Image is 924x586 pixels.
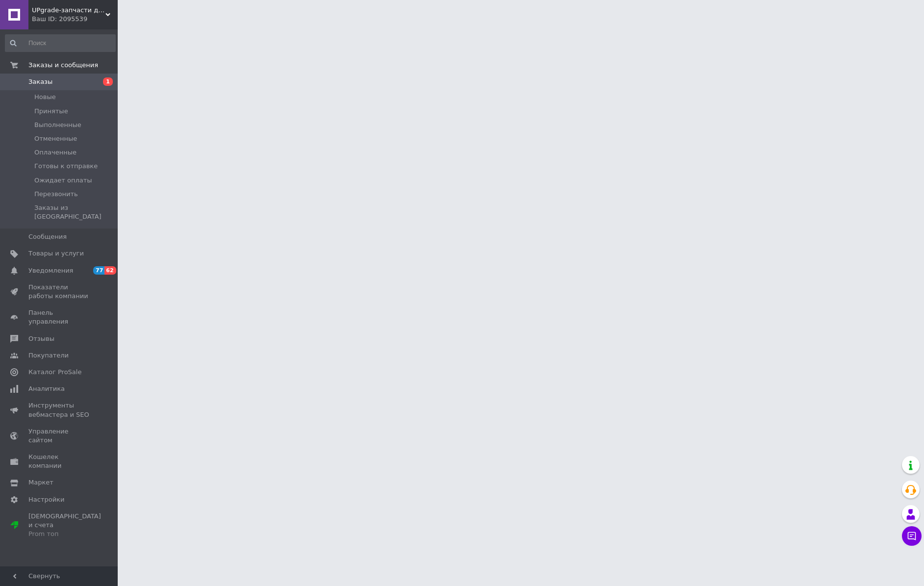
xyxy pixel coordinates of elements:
[34,93,56,102] span: Новые
[34,190,78,199] span: Перезвонить
[902,526,922,546] button: Чат с покупателем
[28,77,52,86] span: Заказы
[28,266,73,275] span: Уведомления
[28,368,81,377] span: Каталог ProSale
[34,162,98,171] span: Готовы к отправке
[28,232,67,241] span: Сообщения
[28,478,53,487] span: Маркет
[28,384,65,393] span: Аналитика
[5,34,116,52] input: Поиск
[28,283,91,301] span: Показатели работы компании
[28,401,91,419] span: Инструменты вебмастера и SEO
[28,495,64,504] span: Настройки
[28,308,91,326] span: Панель управления
[34,134,77,143] span: Отмененные
[28,512,101,539] span: [DEMOGRAPHIC_DATA] и счета
[28,351,69,360] span: Покупатели
[93,266,104,275] span: 77
[34,107,68,116] span: Принятые
[28,61,98,70] span: Заказы и сообщения
[32,6,105,15] span: UPgrade-запчасти для мобильных телефонов и планшетов
[28,249,84,258] span: Товары и услуги
[28,453,91,470] span: Кошелек компании
[34,148,77,157] span: Оплаченные
[28,427,91,445] span: Управление сайтом
[32,15,118,24] div: Ваш ID: 2095539
[103,77,113,86] span: 1
[34,204,115,221] span: Заказы из [GEOGRAPHIC_DATA]
[104,266,116,275] span: 62
[34,176,92,185] span: Ожидает оплаты
[34,121,81,129] span: Выполненные
[28,334,54,343] span: Отзывы
[28,530,101,538] div: Prom топ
